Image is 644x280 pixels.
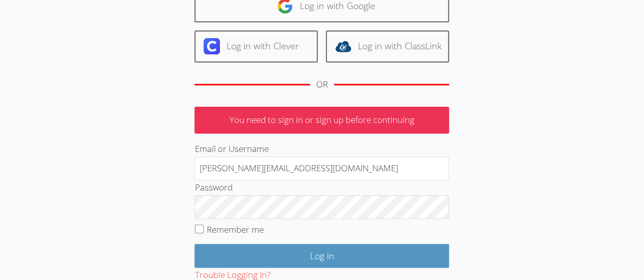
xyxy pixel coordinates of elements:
[335,38,351,54] img: classlink-logo-d6bb404cc1216ec64c9a2012d9dc4662098be43eaf13dc465df04b49fa7ab582.svg
[207,224,264,235] label: Remember me
[194,107,449,134] p: You need to sign in or sign up before continuing
[194,181,232,193] label: Password
[204,38,220,54] img: clever-logo-6eab21bc6e7a338710f1a6ff85c0baf02591cd810cc4098c63d3a4b26e2feb20.svg
[194,244,449,268] input: Log in
[194,143,268,154] label: Email or Username
[326,30,449,63] a: Log in with ClassLink
[316,77,328,92] div: OR
[194,30,318,63] a: Log in with Clever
